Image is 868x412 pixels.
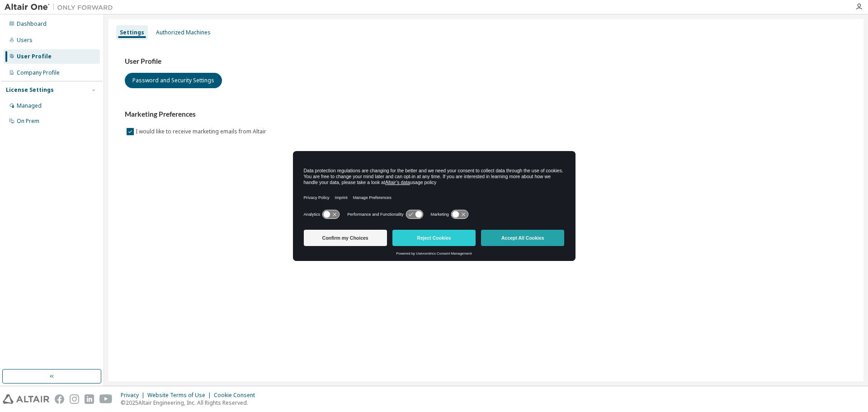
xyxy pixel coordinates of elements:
[17,53,52,60] div: User Profile
[85,394,94,404] img: linkedin.svg
[147,392,214,399] div: Website Terms of Use
[70,394,79,404] img: instagram.svg
[125,57,847,66] h3: User Profile
[17,37,33,44] div: Users
[17,20,47,28] div: Dashboard
[17,69,60,76] div: Company Profile
[125,73,222,88] button: Password and Security Settings
[17,102,42,109] div: Managed
[99,394,113,404] img: youtube.svg
[125,110,847,119] h3: Marketing Preferences
[156,29,211,36] div: Authorized Machines
[121,399,260,407] p: © 2025 Altair Engineering, Inc. All Rights Reserved.
[214,392,260,399] div: Cookie Consent
[17,118,39,125] div: On Prem
[6,86,54,94] div: License Settings
[121,392,147,399] div: Privacy
[136,126,268,137] label: I would like to receive marketing emails from Altair
[120,29,144,36] div: Settings
[5,3,118,12] img: Altair One
[3,394,49,404] img: altair_logo.svg
[55,394,64,404] img: facebook.svg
